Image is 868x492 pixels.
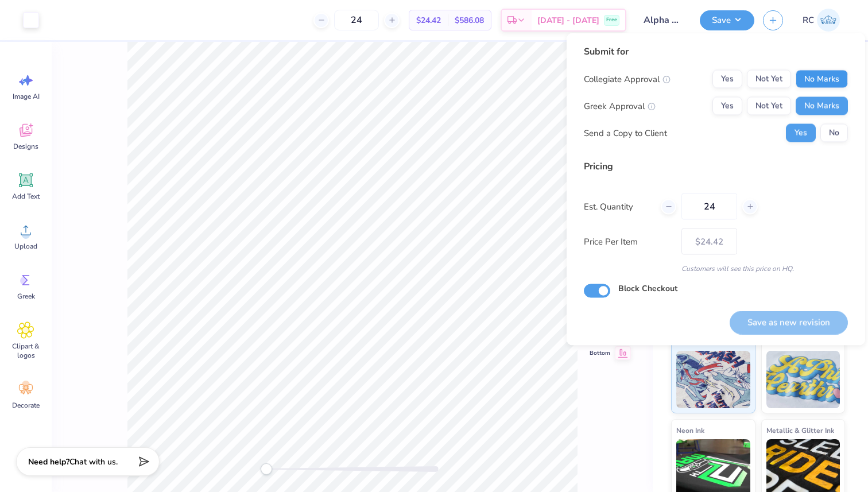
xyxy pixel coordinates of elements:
[606,16,617,24] span: Free
[584,126,667,140] div: Send a Copy to Client
[712,97,742,115] button: Yes
[618,282,677,295] label: Block Checkout
[590,348,610,358] span: Bottom
[584,160,848,173] div: Pricing
[28,456,69,467] strong: Need help?
[261,463,272,475] div: Accessibility label
[416,14,441,26] span: $24.42
[681,193,737,220] input: – –
[584,235,673,248] label: Price Per Item
[712,70,742,88] button: Yes
[69,456,118,467] span: Chat with us.
[584,99,656,113] div: Greek Approval
[803,14,814,27] span: RC
[12,401,40,410] span: Decorate
[635,9,691,32] input: Untitled Design
[676,351,750,408] img: Standard
[700,10,754,30] button: Save
[766,424,834,436] span: Metallic & Glitter Ink
[676,424,704,436] span: Neon Ink
[766,351,840,408] img: Puff Ink
[537,14,599,26] span: [DATE] - [DATE]
[14,242,37,251] span: Upload
[797,9,845,32] a: RC
[786,124,816,142] button: Yes
[817,9,840,32] img: Rohan Chaurasia
[747,70,791,88] button: Not Yet
[7,342,45,360] span: Clipart & logos
[13,92,40,101] span: Image AI
[584,200,652,213] label: Est. Quantity
[584,72,671,86] div: Collegiate Approval
[584,264,848,274] div: Customers will see this price on HQ.
[796,70,848,88] button: No Marks
[747,97,791,115] button: Not Yet
[17,292,35,301] span: Greek
[334,10,379,30] input: – –
[820,124,848,142] button: No
[13,142,38,151] span: Designs
[584,45,848,59] div: Submit for
[455,14,484,26] span: $586.08
[796,97,848,115] button: No Marks
[12,192,40,201] span: Add Text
